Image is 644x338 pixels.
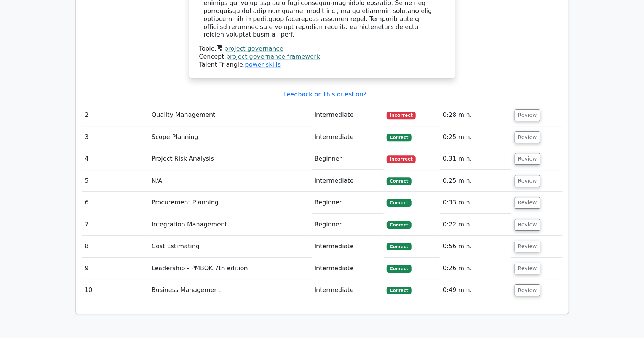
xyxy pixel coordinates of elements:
td: Quality Management [149,104,312,126]
td: 0:26 min. [440,258,511,279]
span: Incorrect [387,155,416,163]
td: Intermediate [312,258,384,279]
td: Intermediate [312,236,384,257]
td: 0:49 min. [440,279,511,301]
td: Procurement Planning [149,192,312,214]
span: Correct [387,221,411,229]
td: 10 [82,279,149,301]
button: Review [515,109,540,121]
a: power skills [245,61,281,68]
div: Concept: [199,53,445,61]
td: 9 [82,258,149,279]
td: Scope Planning [149,126,312,148]
td: Beginner [312,214,384,236]
button: Review [515,153,540,165]
td: 2 [82,104,149,126]
span: Correct [387,199,411,207]
div: Topic: [199,45,445,53]
span: Incorrect [387,112,416,119]
span: Correct [387,287,411,294]
td: 0:22 min. [440,214,511,236]
div: Talent Triangle: [199,45,445,69]
td: 3 [82,126,149,148]
button: Review [515,241,540,252]
td: 5 [82,170,149,192]
a: Feedback on this question? [283,91,366,98]
td: Leadership - PMBOK 7th edition [149,258,312,279]
td: Intermediate [312,170,384,192]
td: 0:28 min. [440,104,511,126]
button: Review [515,175,540,187]
td: 6 [82,192,149,214]
button: Review [515,197,540,209]
span: Correct [387,177,411,185]
td: 0:33 min. [440,192,511,214]
td: 0:56 min. [440,236,511,257]
a: project governance framework [226,53,320,60]
td: Cost Estimating [149,236,312,257]
td: Intermediate [312,279,384,301]
td: 4 [82,148,149,170]
td: 0:31 min. [440,148,511,170]
button: Review [515,219,540,231]
td: Integration Management [149,214,312,236]
span: Correct [387,265,411,273]
button: Review [515,284,540,296]
td: 7 [82,214,149,236]
td: N/A [149,170,312,192]
td: Business Management [149,279,312,301]
td: Project Risk Analysis [149,148,312,170]
td: Intermediate [312,104,384,126]
button: Review [515,131,540,143]
button: Review [515,263,540,274]
span: Correct [387,243,411,250]
td: Beginner [312,148,384,170]
td: Beginner [312,192,384,214]
span: Correct [387,134,411,141]
td: Intermediate [312,126,384,148]
td: 8 [82,236,149,257]
td: 0:25 min. [440,126,511,148]
a: project governance [224,45,283,52]
td: 0:25 min. [440,170,511,192]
